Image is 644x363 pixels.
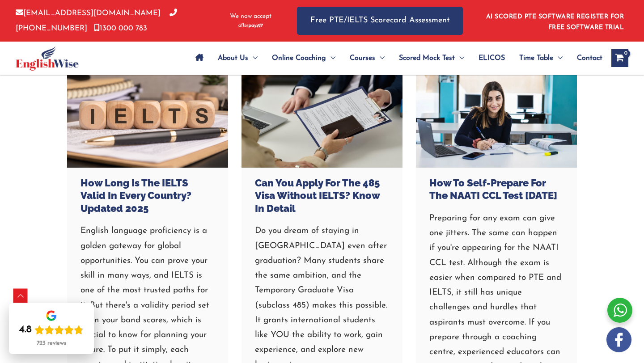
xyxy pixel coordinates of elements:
a: Online CoachingMenu Toggle [265,42,343,74]
a: AI SCORED PTE SOFTWARE REGISTER FOR FREE SOFTWARE TRIAL [486,13,624,31]
a: View Shopping Cart, empty [611,49,628,67]
a: Can You Apply For the 485 Visa Without IELTS? Know In Detail [241,60,402,168]
a: 1300 000 783 [94,25,147,32]
span: About Us [218,42,248,74]
span: Online Coaching [272,42,326,74]
h3: How Long is the IELTS Valid in Every Country? Updated 2025 [80,177,215,215]
h3: How to Self-Prepare for the NAATI CCL Test [DATE] [429,177,563,202]
span: We now accept [230,12,271,21]
a: CoursesMenu Toggle [343,42,392,74]
span: Menu Toggle [326,42,335,74]
span: ELICOS [479,42,505,74]
span: Contact [577,42,602,74]
a: Scored Mock TestMenu Toggle [392,42,471,74]
span: Menu Toggle [455,42,464,74]
a: About UsMenu Toggle [211,42,265,74]
aside: Header Widget 1 [481,6,628,35]
a: How to Self-Prepare for the NAATI CCL Test in 30 Days [416,60,577,168]
div: 4.8 [19,324,32,336]
a: Contact [570,42,602,74]
h3: Can You Apply For the 485 Visa Without IELTS? Know In Detail [255,177,389,215]
a: [EMAIL_ADDRESS][DOMAIN_NAME] [16,9,161,17]
span: Courses [350,42,375,74]
div: Rating: 4.8 out of 5 [19,324,84,336]
span: Time Table [519,42,553,74]
nav: Site Navigation: Main Menu [188,42,602,74]
img: cropped-ew-logo [16,46,79,71]
a: Time TableMenu Toggle [512,42,570,74]
span: Scored Mock Test [399,42,455,74]
a: How Long is the IELTS Valid in Every Country? Updated 2025 [67,60,228,168]
a: Free PTE/IELTS Scorecard Assessment [297,7,463,35]
a: [PHONE_NUMBER] [16,9,177,32]
img: white-facebook.png [606,327,631,352]
span: Menu Toggle [553,42,563,74]
span: Menu Toggle [375,42,385,74]
span: Menu Toggle [248,42,258,74]
div: 723 reviews [37,340,66,347]
img: Afterpay-Logo [238,23,263,28]
a: ELICOS [471,42,512,74]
